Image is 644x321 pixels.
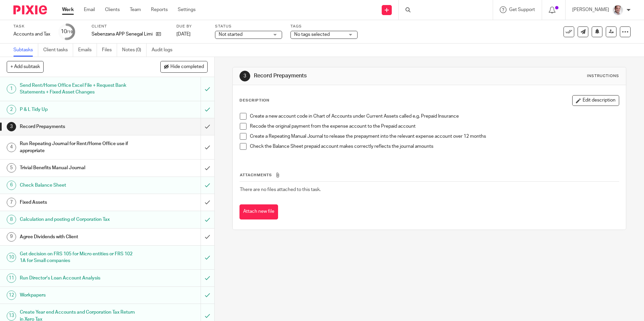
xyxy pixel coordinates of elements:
[62,6,74,13] a: Work
[92,31,153,38] p: Sebenzana APP Senegal Limited
[239,71,250,81] div: 3
[7,181,16,190] div: 6
[7,84,16,93] div: 1
[290,24,358,29] label: Tags
[7,198,16,207] div: 7
[67,30,73,34] small: /19
[176,24,207,29] label: Due by
[178,6,196,13] a: Settings
[250,123,619,130] p: Recode the original payment from the expense account to the Prepaid account
[7,311,16,321] div: 13
[92,24,168,29] label: Client
[240,173,272,177] span: Attachments
[7,273,16,283] div: 11
[176,32,191,37] span: [DATE]
[170,64,204,70] span: Hide completed
[7,253,16,262] div: 10
[102,44,117,57] a: Files
[7,163,16,173] div: 5
[20,273,136,283] h1: Run Director's Loan Account Analysis
[240,187,321,192] span: There are no files attached to this task.
[250,143,619,150] p: Check the Balance Sheet prepaid account makes correctly reflects the journal amounts
[612,5,623,15] img: Munro%20Partners-3202.jpg
[20,139,136,156] h1: Run Repeating Journal for Rent/Home Office use if appropriate
[13,31,50,38] div: Accounts and Tax
[250,113,619,120] p: Create a new account code in Chart of Accounts under Current Assets called e.g. Prepaid Insurance
[151,6,168,13] a: Reports
[7,122,16,131] div: 3
[7,215,16,224] div: 8
[7,143,16,152] div: 4
[152,44,177,57] a: Audit logs
[20,163,136,173] h1: Trivial Benefits Manual Journal
[7,232,16,242] div: 9
[294,32,330,37] span: No tags selected
[20,214,136,224] h1: Calculation and posting of Corporation Tax
[239,98,269,103] p: Description
[43,44,73,57] a: Client tasks
[20,122,136,132] h1: Record Prepayments
[239,204,278,219] button: Attach new file
[20,232,136,242] h1: Agree Dividends with Client
[13,5,47,14] img: Pixie
[509,7,535,12] span: Get Support
[254,72,444,79] h1: Record Prepayments
[105,6,120,13] a: Clients
[160,61,208,72] button: Hide completed
[7,61,44,72] button: + Add subtask
[84,6,95,13] a: Email
[122,44,147,57] a: Notes (0)
[20,290,136,300] h1: Workpapers
[13,24,50,29] label: Task
[13,44,38,57] a: Subtasks
[587,73,619,79] div: Instructions
[572,6,609,13] p: [PERSON_NAME]
[130,6,141,13] a: Team
[20,180,136,190] h1: Check Balance Sheet
[20,249,136,266] h1: Get decision on FRS 105 for Micro entities or FRS 102 1A for Small companies
[250,133,619,140] p: Create a Repeating Manual Journal to release the prepayment into the relevant expense account ove...
[7,105,16,114] div: 2
[7,291,16,300] div: 12
[20,197,136,207] h1: Fixed Assets
[572,95,619,106] button: Edit description
[20,105,136,115] h1: P & L Tidy Up
[20,80,136,98] h1: Send Rent/Home Office Excel File + Request Bank Statements + Fixed Asset Changes
[219,32,243,37] span: Not started
[61,28,73,36] div: 10
[78,44,97,57] a: Emails
[215,24,282,29] label: Status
